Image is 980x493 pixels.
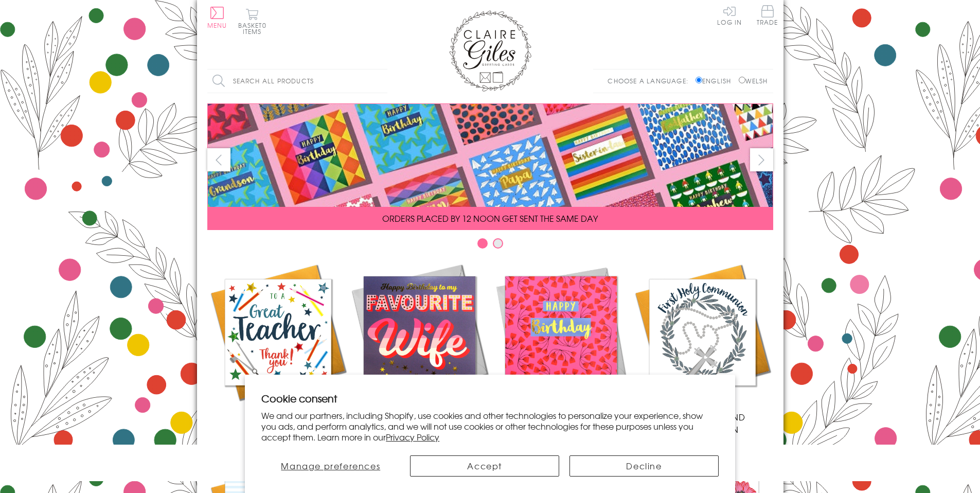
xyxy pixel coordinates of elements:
[243,21,266,36] span: 0 items
[207,69,387,93] input: Search all products
[238,8,266,34] button: Basket0 items
[207,7,227,28] button: Menu
[207,238,773,254] div: Carousel Pagination
[696,77,702,83] input: English
[757,5,778,25] span: Trade
[377,69,387,93] input: Search
[349,261,490,423] a: New Releases
[477,238,488,249] button: Carousel Page 1 (Current Slide)
[490,261,632,423] a: Birthdays
[207,261,349,423] a: Academic
[410,455,559,477] button: Accept
[386,431,439,443] a: Privacy Policy
[261,410,719,442] p: We and our partners, including Shopify, use cookies and other technologies to personalize your ex...
[757,5,778,27] a: Trade
[449,10,531,92] img: Claire Giles Greetings Cards
[569,455,719,477] button: Decline
[739,77,745,83] input: Welsh
[739,76,768,85] label: Welsh
[207,21,227,30] span: Menu
[281,460,380,472] span: Manage preferences
[696,76,736,85] label: English
[261,455,400,477] button: Manage preferences
[632,261,773,435] a: Communion and Confirmation
[382,212,598,224] span: ORDERS PLACED BY 12 NOON GET SENT THE SAME DAY
[261,391,719,406] h2: Cookie consent
[608,76,693,85] p: Choose a language:
[750,148,773,171] button: next
[207,148,230,171] button: prev
[493,238,503,249] button: Carousel Page 2
[717,5,742,25] a: Log In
